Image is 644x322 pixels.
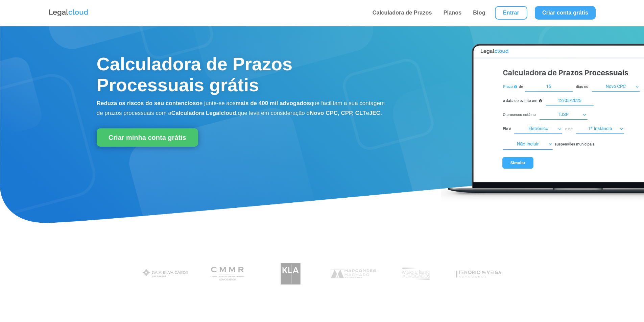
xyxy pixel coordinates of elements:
[202,259,254,288] img: Costa Martins Meira Rinaldi Advogados
[140,259,191,288] img: Gaia Silva Gaede Advogados Associados
[495,6,527,20] a: Entrar
[390,259,442,288] img: Profissionais do escritório Melo e Isaac Advogados utilizam a Legalcloud
[535,6,596,20] a: Criar conta grátis
[236,100,310,106] b: mais de 400 mil advogados
[441,198,644,203] a: Calculadora de Prazos Processuais Legalcloud
[328,259,379,288] img: Marcondes Machado Advogados utilizam a Legalcloud
[310,110,366,116] b: Novo CPC, CPP, CLT
[441,36,644,202] img: Calculadora de Prazos Processuais Legalcloud
[97,128,198,147] a: Criar minha conta grátis
[265,259,316,288] img: Koury Lopes Advogados
[48,8,89,17] img: Logo da Legalcloud
[171,110,238,116] b: Calculadora Legalcloud,
[369,110,382,116] b: JEC.
[97,100,199,106] b: Reduza os riscos do seu contencioso
[97,54,292,95] span: Calculadora de Prazos Processuais grátis
[97,99,386,118] p: e junte-se aos que facilitam a sua contagem de prazos processuais com a que leva em consideração o e
[453,259,504,288] img: Tenório da Veiga Advogados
